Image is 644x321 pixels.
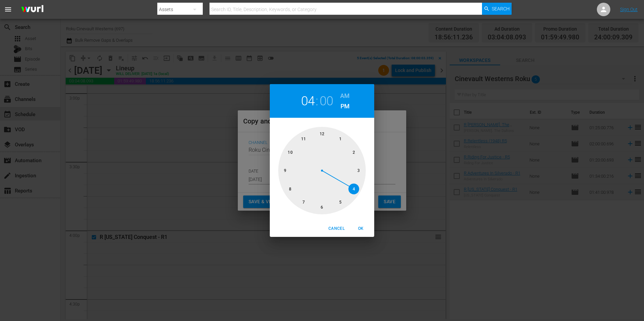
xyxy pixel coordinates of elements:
[340,101,350,112] button: PM
[328,225,345,232] span: Cancel
[16,2,49,17] img: ans4CAIJ8jUAAAAAAAAAAAAAAAAAAAAAAAAgQb4GAAAAAAAAAAAAAAAAAAAAAAAAJMjXAAAAAAAAAAAAAAAAAAAAAAAAgAT5G...
[350,223,372,234] button: OK
[620,7,638,12] a: Sign Out
[326,223,347,234] button: Cancel
[301,94,315,109] button: 04
[492,3,510,15] span: Search
[341,101,350,112] h6: PM
[316,94,318,109] h2: :
[320,94,333,109] button: 00
[340,91,350,101] button: AM
[4,5,12,13] span: menu
[353,225,369,232] span: OK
